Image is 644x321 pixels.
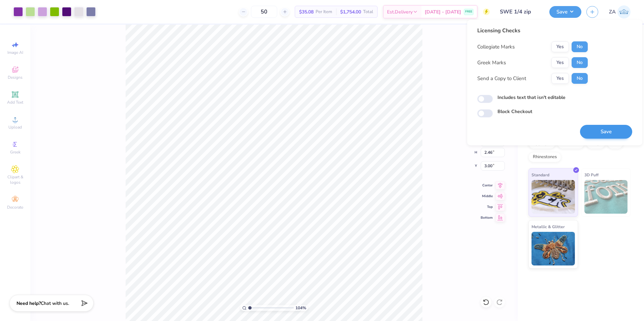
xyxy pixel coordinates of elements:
span: $35.08 [299,8,314,15]
span: Top [481,205,493,209]
span: Chat with us. [41,300,69,307]
span: Total [363,8,373,15]
span: Metallic & Glitter [532,223,565,230]
input: – – [251,6,277,18]
span: Designs [8,75,23,80]
img: 3D Puff [584,180,628,214]
span: Per Item [316,8,332,15]
span: $1,754.00 [340,8,361,15]
img: Zuriel Alaba [617,5,631,19]
a: ZA [609,5,631,19]
div: Send a Copy to Client [477,75,526,82]
button: Yes [551,73,569,84]
button: No [572,57,588,68]
span: Bottom [481,215,493,220]
button: No [572,41,588,52]
button: Yes [551,57,569,68]
span: Est. Delivery [387,8,413,15]
label: Block Checkout [497,108,532,115]
span: Center [481,183,493,188]
span: Decorate [7,205,23,210]
span: Add Text [7,100,23,105]
div: Collegiate Marks [477,43,515,51]
span: FREE [465,9,472,14]
div: Rhinestones [528,152,561,162]
span: ZA [609,8,616,16]
span: 3D Puff [584,171,599,178]
span: Image AI [7,50,23,55]
span: Clipart & logos [3,174,27,185]
div: Licensing Checks [477,27,588,35]
label: Includes text that isn't editable [497,94,566,101]
button: Yes [551,41,569,52]
strong: Need help? [17,300,41,307]
button: Save [580,125,632,139]
img: Metallic & Glitter [532,232,575,265]
div: Greek Marks [477,59,506,67]
button: Save [549,6,581,18]
span: Standard [532,171,549,178]
span: Greek [10,149,21,155]
span: Middle [481,194,493,199]
span: 104 % [295,305,306,311]
img: Standard [532,180,575,214]
button: No [572,73,588,84]
input: Untitled Design [495,5,544,19]
span: [DATE] - [DATE] [425,8,461,15]
span: Upload [8,124,22,130]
